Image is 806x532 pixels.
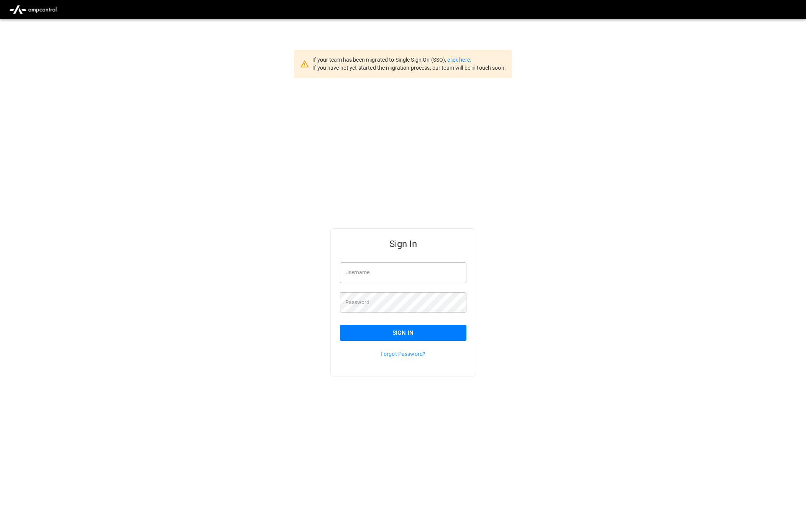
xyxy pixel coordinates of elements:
[312,65,506,71] span: If you have not yet started the migration process, our team will be in touch soon.
[312,57,447,63] span: If your team has been migrated to Single Sign On (SSO),
[340,350,466,358] p: Forgot Password?
[6,2,60,17] img: ampcontrol.io logo
[340,325,466,341] button: Sign In
[340,238,466,250] h5: Sign In
[447,57,471,63] a: click here.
